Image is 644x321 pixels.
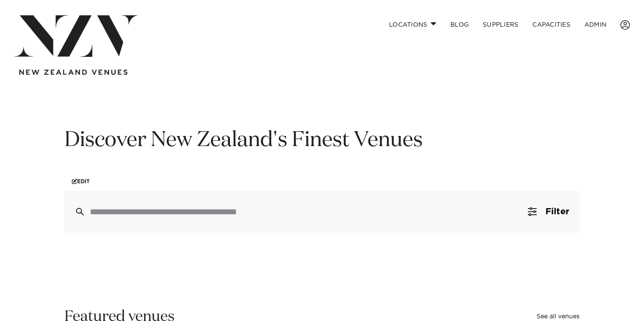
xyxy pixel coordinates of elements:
[476,15,525,34] a: SUPPLIERS
[577,15,613,34] a: ADMIN
[64,127,580,154] h1: Discover New Zealand's Finest Venues
[64,172,97,191] a: Edit
[525,15,577,34] a: Capacities
[382,15,443,34] a: Locations
[545,207,569,216] span: Filter
[14,15,138,57] img: nzv-logo.png
[19,70,127,75] img: new-zealand-venues-text.png
[537,314,580,320] a: See all venues
[517,191,580,233] button: Filter
[443,15,476,34] a: BLOG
